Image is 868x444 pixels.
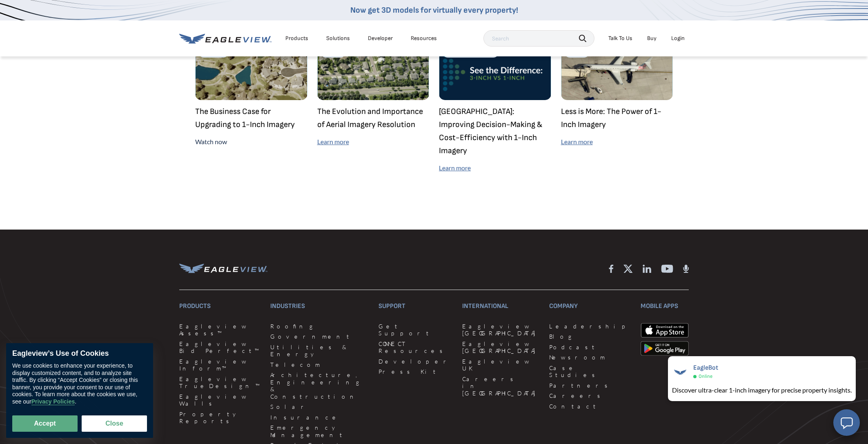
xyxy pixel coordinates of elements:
[270,414,369,421] a: Insurance
[608,35,632,42] div: Talk To Us
[641,323,689,338] img: apple-app-store.png
[647,35,657,42] a: Buy
[270,424,369,438] a: Emergency Management
[561,43,673,100] img: Less is More: The Power of 1-Inch Imagery
[462,340,539,355] a: Eagleview [GEOGRAPHIC_DATA]
[378,323,452,337] a: Get Support
[549,392,631,399] a: Careers
[12,349,147,358] div: Eagleview’s Use of Cookies
[179,393,260,407] a: Eagleview Walls
[672,385,852,395] div: Discover ultra-clear 1-inch imagery for precise property insights.
[462,300,539,313] h3: International
[317,138,349,145] a: Learn more
[549,354,631,361] a: Newsroom
[549,333,631,340] a: Blog
[833,409,860,436] button: Open chat window
[671,35,685,42] div: Login
[693,364,718,372] span: EagleBot
[270,361,369,368] a: Telecom
[179,340,260,355] a: Eagleview Bid Perfect™
[378,300,452,313] h3: Support
[317,105,430,131] p: The Evolution and Importance of Aerial Imagery Resolution
[270,403,369,411] a: Solar
[179,358,260,372] a: Eagleview Inform™
[378,340,452,355] a: CONNECT Resources
[285,35,308,42] div: Products
[270,323,369,330] a: Roofing
[549,382,631,389] a: Partners
[179,375,260,390] a: Eagleview TrueDesign™
[411,35,437,42] div: Resources
[378,368,452,375] a: Press Kit
[179,323,260,337] a: Eagleview Assess™
[270,371,369,400] a: Architecture, Engineering & Construction
[12,415,78,432] button: Accept
[439,43,551,100] img: Douglas County: Improving Decision-Making & Cost-Efficiency with 1-Inch Imagery
[549,300,631,313] h3: Company
[12,362,147,405] div: We use cookies to enhance your experience, to display customized content, and to analyze site tra...
[462,323,539,337] a: Eagleview [GEOGRAPHIC_DATA]
[439,164,471,172] a: Learn more
[195,105,307,131] p: The Business Case for Upgrading to 1-Inch Imagery
[317,43,430,100] img: The Evolution and Importance of Aerial Imagery Resolution
[270,300,369,313] h3: Industries
[699,373,712,379] span: Online
[462,358,539,372] a: Eagleview UK
[350,5,518,15] a: Now get 3D models for virtually every property!
[483,30,594,47] input: Search
[195,43,307,100] img: The Business Case for Upgrading to 1-Inch Imagery
[561,105,673,131] p: Less is More: The Power of 1-Inch Imagery
[31,398,75,405] a: Privacy Policies
[549,364,631,379] a: Case Studies
[462,375,539,397] a: Careers in [GEOGRAPHIC_DATA]
[82,415,147,432] button: Close
[270,333,369,340] a: Government
[179,300,260,313] h3: Products
[672,364,688,380] img: EagleBot
[561,138,593,145] a: Learn more
[439,105,551,157] p: [GEOGRAPHIC_DATA]: Improving Decision-Making & Cost-Efficiency with 1-Inch Imagery
[179,411,260,425] a: Property Reports
[326,35,350,42] div: Solutions
[641,341,689,356] img: google-play-store_b9643a.png
[549,403,631,410] a: Contact
[368,35,393,42] a: Developer
[549,323,631,330] a: Leadership
[641,300,689,313] h3: Mobile Apps
[378,358,452,365] a: Developer
[195,138,227,145] a: Watch now
[270,344,369,358] a: Utilities & Energy
[549,344,631,351] a: Podcast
